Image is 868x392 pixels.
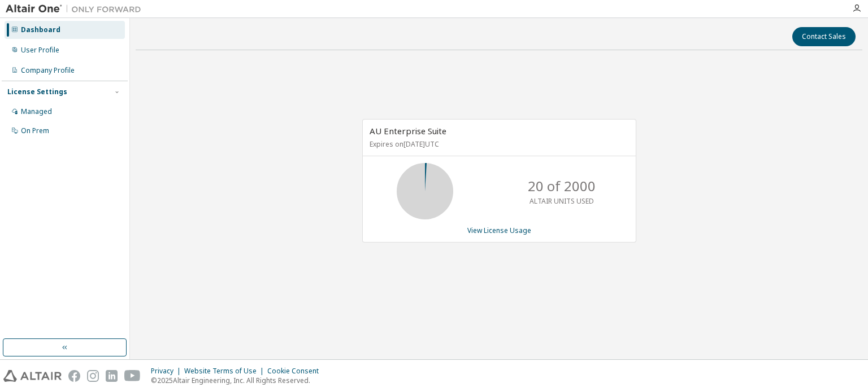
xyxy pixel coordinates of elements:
[21,25,60,34] div: Dashboard
[21,66,75,75] div: Company Profile
[530,196,594,206] p: ALTAIR UNITS USED
[106,370,118,382] img: linkedin.svg
[792,27,856,46] button: Contact Sales
[267,367,325,376] div: Cookie Consent
[467,226,531,235] a: View License Usage
[370,125,446,136] span: AU Enterprise Suite
[124,370,141,382] img: youtube.svg
[3,370,62,382] img: altair_logo.svg
[184,367,267,376] div: Website Terms of Use
[151,376,325,385] p: © 2025 Altair Engineering, Inc. All Rights Reserved.
[7,87,67,96] div: License Settings
[87,370,99,382] img: instagram.svg
[151,367,184,376] div: Privacy
[21,107,52,116] div: Managed
[21,126,49,135] div: On Prem
[21,46,59,55] div: User Profile
[68,370,80,382] img: facebook.svg
[6,3,147,15] img: Altair One
[528,177,596,196] p: 20 of 2000
[370,139,626,149] p: Expires on [DATE] UTC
